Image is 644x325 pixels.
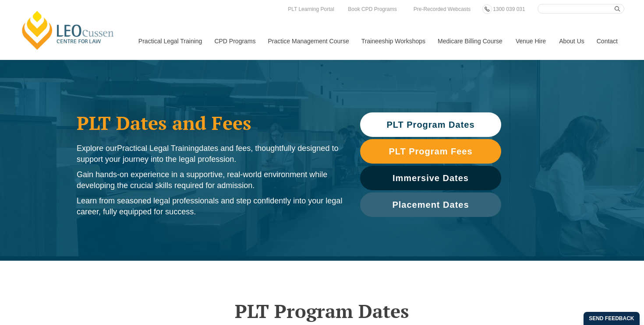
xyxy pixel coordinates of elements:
a: Venue Hire [509,22,552,60]
a: Pre-Recorded Webcasts [411,4,473,14]
span: 1300 039 031 [493,6,525,12]
span: PLT Program Dates [386,120,474,129]
a: PLT Program Dates [360,112,501,137]
iframe: LiveChat chat widget [511,86,622,303]
a: About Us [552,22,590,60]
a: PLT Program Fees [360,139,501,164]
span: PLT Program Fees [389,147,472,156]
a: Traineeship Workshops [355,22,431,60]
span: Practical Legal Training [117,144,199,153]
a: Medicare Billing Course [431,22,509,60]
a: Book CPD Programs [346,4,399,14]
a: CPD Programs [208,22,261,60]
a: Immersive Dates [360,166,501,190]
a: Placement Dates [360,192,501,217]
span: Placement Dates [392,200,469,209]
p: Explore our dates and fees, thoughtfully designed to support your journey into the legal profession. [77,143,343,165]
a: Practice Management Course [262,22,355,60]
a: Contact [590,22,624,60]
a: 1300 039 031 [491,4,527,14]
span: Immersive Dates [393,174,469,182]
p: Learn from seasoned legal professionals and step confidently into your legal career, fully equipp... [77,196,343,217]
h1: PLT Dates and Fees [77,112,343,134]
h2: PLT Program Dates [72,300,572,322]
a: Practical Legal Training [132,22,208,60]
a: PLT Learning Portal [286,4,336,14]
p: Gain hands-on experience in a supportive, real-world environment while developing the crucial ski... [77,169,343,191]
a: [PERSON_NAME] Centre for Law [20,10,117,51]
